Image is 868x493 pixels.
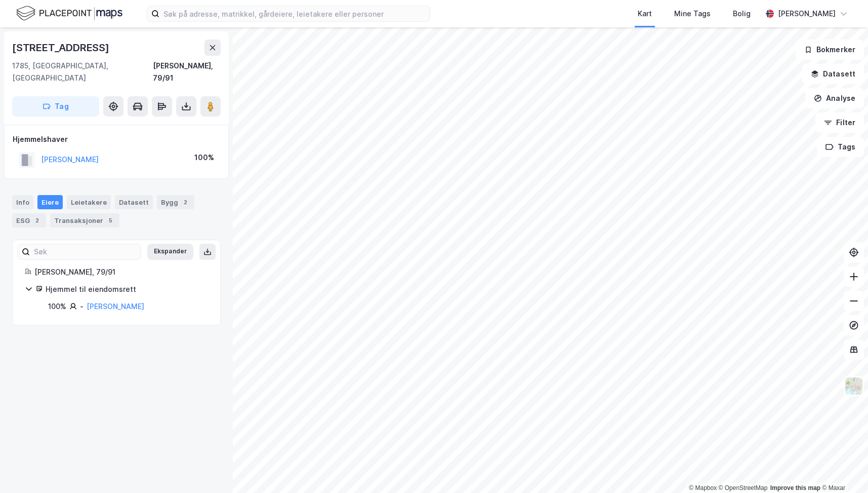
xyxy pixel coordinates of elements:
[12,96,99,117] button: Tag
[770,484,820,491] a: Improve this map
[719,484,768,491] a: OpenStreetMap
[180,197,190,207] div: 2
[778,8,836,20] div: [PERSON_NAME]
[16,5,122,22] img: logo.f888ab2527a4732fd821a326f86c7f29.svg
[12,40,111,56] div: [STREET_ADDRESS]
[153,60,221,84] div: [PERSON_NAME], 79/91
[12,195,33,209] div: Info
[689,484,717,491] a: Mapbox
[638,8,652,20] div: Kart
[30,244,141,259] input: Søk
[805,88,864,108] button: Analyse
[13,133,220,145] div: Hjemmelshaver
[817,444,868,493] div: Kontrollprogram for chat
[844,376,863,396] img: Z
[80,300,84,313] div: -
[12,213,46,227] div: ESG
[802,64,864,84] button: Datasett
[674,8,711,20] div: Mine Tags
[194,151,214,164] div: 100%
[46,283,208,295] div: Hjemmel til eiendomsrett
[115,195,153,209] div: Datasett
[32,215,42,225] div: 2
[37,195,63,209] div: Eiere
[159,6,430,21] input: Søk på adresse, matrikkel, gårdeiere, leietakere eller personer
[817,444,868,493] iframe: Chat Widget
[12,60,153,84] div: 1785, [GEOGRAPHIC_DATA], [GEOGRAPHIC_DATA]
[67,195,111,209] div: Leietakere
[48,300,66,313] div: 100%
[87,302,144,311] a: [PERSON_NAME]
[50,213,119,227] div: Transaksjoner
[817,137,864,157] button: Tags
[105,215,115,225] div: 5
[796,40,864,60] button: Bokmerker
[147,244,193,260] button: Ekspander
[34,266,208,278] div: [PERSON_NAME], 79/91
[157,195,194,209] div: Bygg
[815,112,864,133] button: Filter
[733,8,751,20] div: Bolig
